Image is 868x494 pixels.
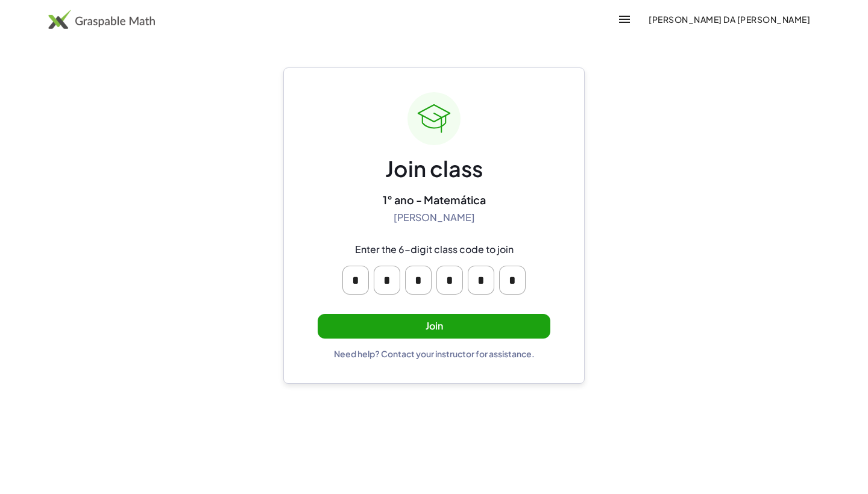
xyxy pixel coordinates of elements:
[374,266,400,295] input: Please enter OTP character 2
[355,243,514,256] div: Enter the 6-digit class code to join
[385,155,483,183] div: Join class
[436,266,463,295] input: Please enter OTP character 4
[334,348,535,359] div: Need help? Contact your instructor for assistance.
[639,8,820,30] button: [PERSON_NAME] da [PERSON_NAME]
[342,266,369,295] input: Please enter OTP character 1
[318,314,550,339] button: Join
[649,14,810,25] span: [PERSON_NAME] da [PERSON_NAME]
[405,266,432,295] input: Please enter OTP character 3
[499,266,526,295] input: Please enter OTP character 6
[383,193,486,207] div: 1° ano - Matemática
[468,266,494,295] input: Please enter OTP character 5
[394,211,475,224] div: [PERSON_NAME]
